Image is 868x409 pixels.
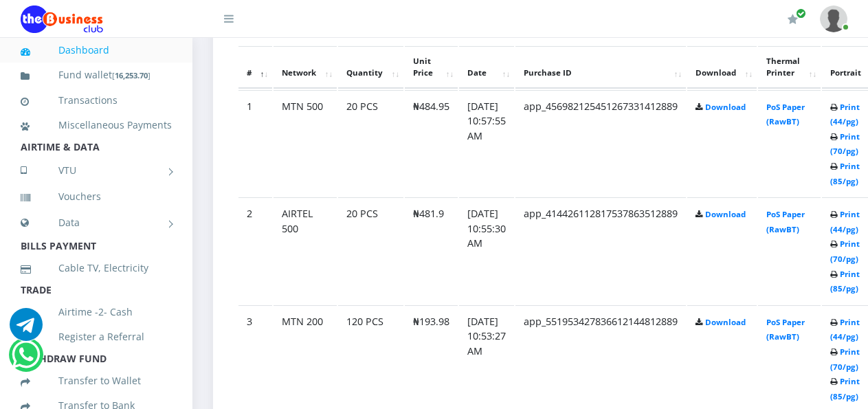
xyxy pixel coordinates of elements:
[238,90,272,197] td: 1
[405,197,458,304] td: ₦481.9
[796,8,806,19] span: Renew/Upgrade Subscription
[758,46,821,89] th: Thermal Printer: activate to sort column ascending
[459,197,514,304] td: [DATE] 10:55:30 AM
[10,318,43,341] a: Chat for support
[687,46,757,89] th: Download: activate to sort column ascending
[112,70,151,80] small: [ ]
[515,90,686,197] td: app_456982125451267331412889
[274,90,337,197] td: MTN 500
[705,209,746,219] a: Download
[766,209,805,234] a: PoS Paper (RawBT)
[459,46,514,89] th: Date: activate to sort column ascending
[21,5,103,33] img: Logo
[21,296,172,328] a: Airtime -2- Cash
[405,46,458,89] th: Unit Price: activate to sort column ascending
[830,239,860,264] a: Print (70/pg)
[338,197,403,304] td: 20 PCS
[274,46,337,89] th: Network: activate to sort column ascending
[21,365,172,397] a: Transfer to Wallet
[21,109,172,141] a: Miscellaneous Payments
[238,197,272,304] td: 2
[830,161,860,186] a: Print (85/pg)
[705,317,746,327] a: Download
[338,46,403,89] th: Quantity: activate to sort column ascending
[515,46,686,89] th: Purchase ID: activate to sort column ascending
[21,153,172,188] a: VTU
[115,70,148,80] b: 16,253.70
[830,269,860,294] a: Print (85/pg)
[274,197,337,304] td: AIRTEL 500
[705,102,746,112] a: Download
[820,5,847,32] img: User
[830,346,860,372] a: Print (70/pg)
[238,46,272,89] th: #: activate to sort column descending
[830,317,860,342] a: Print (44/pg)
[788,14,798,25] i: Renew/Upgrade Subscription
[830,376,860,401] a: Print (85/pg)
[21,181,172,212] a: Vouchers
[459,90,514,197] td: [DATE] 10:57:55 AM
[338,90,403,197] td: 20 PCS
[21,34,172,66] a: Dashboard
[766,102,805,127] a: PoS Paper (RawBT)
[21,85,172,116] a: Transactions
[21,206,172,240] a: Data
[405,90,458,197] td: ₦484.95
[21,252,172,284] a: Cable TV, Electricity
[830,131,860,157] a: Print (70/pg)
[21,321,172,353] a: Register a Referral
[21,59,172,91] a: Fund wallet[16,253.70]
[12,349,40,371] a: Chat for support
[766,317,805,342] a: PoS Paper (RawBT)
[830,102,860,127] a: Print (44/pg)
[830,209,860,234] a: Print (44/pg)
[515,197,686,304] td: app_414426112817537863512889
